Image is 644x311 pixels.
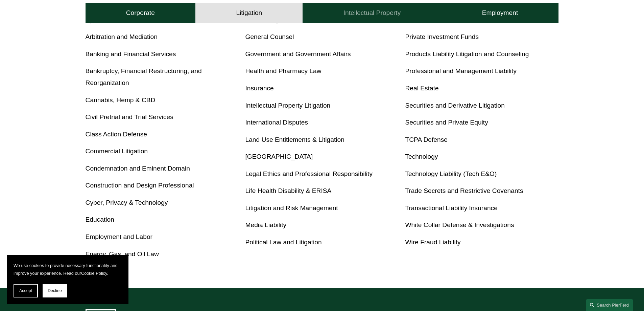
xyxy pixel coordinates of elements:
button: Decline [43,284,67,297]
span: Accept [19,288,32,293]
a: Construction and Design Professional [86,182,194,189]
a: Intellectual Property Litigation [245,102,331,109]
a: Class Action Defense [86,131,147,138]
a: Political Law and Litigation [245,239,322,246]
span: Decline [48,288,62,293]
h4: Employment [482,9,518,17]
a: Litigation and Risk Management [245,204,338,212]
section: Cookie banner [7,255,128,304]
a: Cookie Policy [81,271,107,276]
a: Trade Secrets and Restrictive Covenants [405,187,523,194]
a: General Counsel [245,33,294,40]
a: Banking and Financial Services [86,50,176,58]
a: Transactional Liability Insurance [405,204,497,212]
a: Commercial Litigation [86,148,148,155]
a: Civil Pretrial and Trial Services [86,113,173,120]
a: Condemnation and Eminent Domain [86,165,190,172]
a: Government and Government Affairs [245,50,351,58]
a: [GEOGRAPHIC_DATA] [245,153,313,160]
a: Search this site [586,299,633,311]
a: Technology Liability (Tech E&O) [405,170,497,177]
a: Private Investment Funds [405,33,479,40]
button: Accept [14,284,38,297]
a: Bankruptcy, Financial Restructuring, and Reorganization [86,67,202,86]
a: Cyber, Privacy & Technology [86,199,168,206]
a: Employment and Labor [86,233,152,240]
a: Arbitration and Mediation [86,33,158,40]
a: Health and Pharmacy Law [245,67,321,74]
a: Professional and Management Liability [405,67,517,74]
h4: Litigation [236,9,262,17]
a: Insurance [245,85,274,92]
a: Land Use Entitlements & Litigation [245,136,344,143]
a: Cannabis, Hemp & CBD [86,96,156,104]
a: TCPA Defense [405,136,448,143]
p: We use cookies to provide necessary functionality and improve your experience. Read our . [14,262,122,277]
h4: Corporate [126,9,155,17]
a: Legal Ethics and Professional Responsibility [245,170,373,177]
a: White Collar Defense & Investigations [405,221,514,228]
a: International Disputes [245,119,308,126]
a: Life Health Disability & ERISA [245,187,332,194]
a: Wire Fraud Liability [405,239,460,246]
a: Energy, Gas, and Oil Law [86,250,159,258]
a: Securities and Derivative Litigation [405,102,504,109]
a: Technology [405,153,438,160]
a: Education [86,216,114,223]
h4: Intellectual Property [343,9,401,17]
a: Securities and Private Equity [405,119,488,126]
a: Real Estate [405,85,438,92]
a: Media Liability [245,221,287,228]
a: Products Liability Litigation and Counseling [405,50,529,58]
